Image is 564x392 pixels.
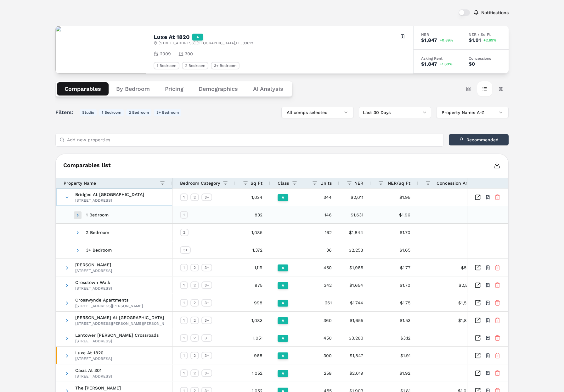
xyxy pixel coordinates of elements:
div: $1,985 [339,259,371,276]
div: 2 [190,352,199,359]
a: Inspect Comparables [475,194,481,200]
span: 3+ Bedroom [86,248,112,253]
div: $3.12 [371,329,418,346]
div: $1,744 [339,294,371,311]
div: 1 [180,369,188,377]
a: Inspect Comparables [475,370,481,376]
div: 3+ [180,246,191,254]
span: 300 [185,51,193,57]
div: 3+ Bedroom [211,62,240,69]
div: A [278,300,288,307]
div: A [278,335,288,342]
button: 2 Bedroom [126,109,151,116]
div: 1,034 [235,188,270,206]
div: - [426,365,480,382]
div: 1 [180,193,188,201]
div: $2,258 [339,241,371,259]
div: 1,052 [235,364,270,382]
div: $1.91 [371,347,418,364]
button: Pricing [157,82,191,95]
div: 3+ [201,334,212,342]
a: Inspect Comparables [475,352,481,359]
div: 300 [305,347,339,364]
button: Studio [80,109,97,116]
a: Inspect Comparables [475,317,481,324]
div: $1,844 [339,224,371,241]
span: 2 Bedroom [86,230,109,235]
div: $1,655 [339,312,371,329]
span: +2.69% [483,38,497,42]
div: - [426,242,480,259]
div: $1.91 [469,38,481,43]
span: +0.89% [440,38,453,42]
a: Inspect Comparables [475,282,481,288]
div: 2 Bedroom [182,62,208,69]
span: Bridges At [GEOGRAPHIC_DATA] [75,192,144,197]
div: 1,119 [235,259,270,276]
button: All comps selected [281,107,354,118]
div: 1 [180,334,188,342]
div: 1,083 [235,312,270,329]
div: $1.65 [371,241,418,259]
div: $2,011 [339,188,371,206]
span: Luxe At 1820 [75,351,112,355]
div: 1 [180,352,188,359]
div: [STREET_ADDRESS] [75,286,112,291]
div: NER [421,33,453,36]
div: 2 [190,193,199,201]
span: Comparables list [63,162,111,168]
div: 2 [180,229,189,236]
div: $1.70 [371,224,418,241]
div: [STREET_ADDRESS] [75,339,159,344]
span: NER/Sq Ft [388,181,410,186]
div: - [426,189,480,206]
div: 261 [305,294,339,311]
div: 2 [190,299,199,307]
button: AI Analysis [245,82,291,95]
div: 1 [180,281,188,289]
div: Concessions [469,57,501,60]
div: $1,805 [426,312,480,329]
div: $500 [426,259,480,276]
div: 2 [190,317,199,324]
span: [PERSON_NAME] [75,263,112,267]
div: $1,631 [339,206,371,223]
input: Add new properties [67,133,440,146]
span: Filters: [55,109,77,116]
div: 1 Bedroom [154,62,179,69]
div: 1 [180,264,188,271]
div: 1 [180,211,188,219]
span: +1.60% [440,62,453,66]
span: Oasis At 301 [75,368,112,373]
span: 2009 [160,51,171,57]
button: 3+ Bedroom [154,109,181,116]
span: 1 Bedroom [86,212,109,217]
div: - [426,347,480,364]
div: $3,283 [339,329,371,346]
button: 1 Bedroom [99,109,124,116]
div: 146 [305,206,339,223]
span: The [PERSON_NAME] [75,386,164,390]
div: [STREET_ADDRESS][PERSON_NAME] [75,303,143,308]
div: 1,372 [235,241,270,259]
h2: Luxe At 1820 [154,34,190,40]
div: 3+ [201,369,212,377]
div: $1.75 [371,294,418,311]
div: $1.77 [371,259,418,276]
span: Lantower [PERSON_NAME] Crossroads [75,333,159,337]
a: Inspect Comparables [475,264,481,271]
button: Property Name: A-Z [436,107,509,118]
span: [STREET_ADDRESS] , [GEOGRAPHIC_DATA] , FL , 33619 [159,41,253,46]
div: 3+ [201,299,212,307]
div: $2,019 [339,364,371,382]
a: Inspect Comparables [475,335,481,341]
div: $1.95 [371,188,418,206]
div: A [192,34,203,41]
div: A [278,370,288,377]
div: $1.92 [371,364,418,382]
button: By Bedroom [109,82,157,95]
div: - [426,329,480,347]
div: 342 [305,276,339,294]
div: 36 [305,241,339,259]
a: Inspect Comparables [475,300,481,306]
